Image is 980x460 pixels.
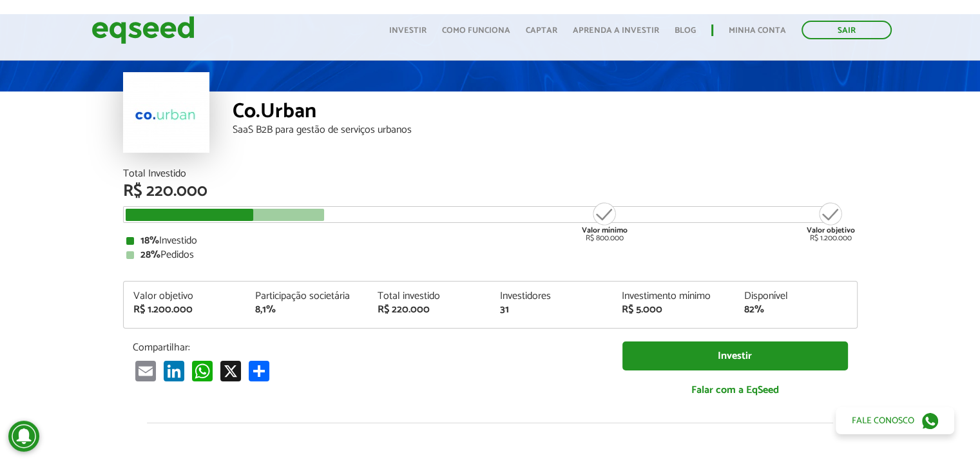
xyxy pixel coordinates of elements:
[133,341,603,354] p: Compartilhar:
[133,291,236,302] div: Valor objetivo
[729,26,786,35] a: Minha conta
[581,201,629,242] div: R$ 800.000
[807,224,855,236] strong: Valor objetivo
[622,305,725,315] div: R$ 5.000
[218,360,244,381] a: X
[246,360,272,381] a: Compartilhar
[622,341,848,370] a: Investir
[140,232,159,249] strong: 18%
[442,26,510,35] a: Como funciona
[123,169,858,179] div: Total Investido
[123,183,858,200] div: R$ 220.000
[233,125,858,135] div: SaaS B2B para gestão de serviços urbanos
[499,305,602,315] div: 31
[807,201,855,242] div: R$ 1.200.000
[526,26,557,35] a: Captar
[140,246,160,264] strong: 28%
[378,291,481,302] div: Total investido
[622,377,848,403] a: Falar com a EqSeed
[622,291,725,302] div: Investimento mínimo
[233,101,858,125] div: Co.Urban
[389,26,427,35] a: Investir
[802,21,892,39] a: Sair
[189,360,215,381] a: WhatsApp
[582,224,628,236] strong: Valor mínimo
[126,250,854,260] div: Pedidos
[161,360,187,381] a: LinkedIn
[133,305,236,315] div: R$ 1.200.000
[255,305,358,315] div: 8,1%
[675,26,696,35] a: Blog
[91,13,195,47] img: EqSeed
[255,291,358,302] div: Participação societária
[499,291,602,302] div: Investidores
[133,360,159,381] a: Email
[573,26,659,35] a: Aprenda a investir
[744,305,847,315] div: 82%
[126,236,854,246] div: Investido
[744,291,847,302] div: Disponível
[378,305,481,315] div: R$ 220.000
[836,407,954,434] a: Fale conosco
